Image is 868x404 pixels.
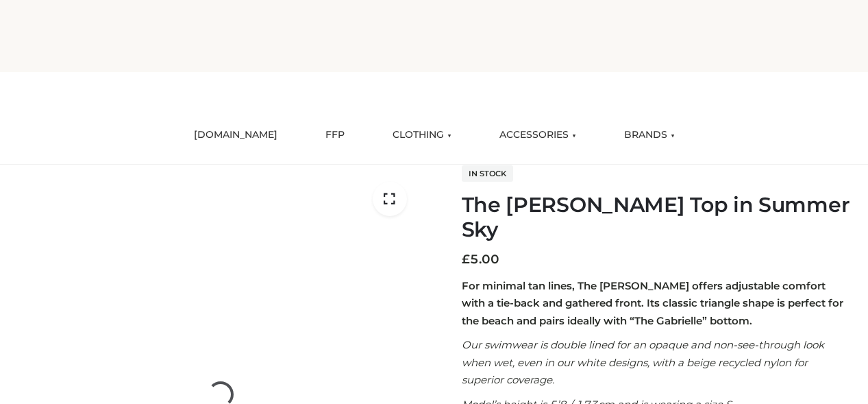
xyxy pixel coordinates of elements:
a: [DOMAIN_NAME] [184,120,288,150]
em: Our swimwear is double lined for an opaque and non-see-through look when wet, even in our white d... [462,338,824,386]
h1: The [PERSON_NAME] Top in Summer Sky [462,193,852,242]
a: FFP [315,120,355,150]
bdi: 5.00 [462,252,499,267]
a: BRANDS [614,120,685,150]
strong: For minimal tan lines, The [PERSON_NAME] offers adjustable comfort with a tie-back and gathered f... [462,279,843,327]
span: In stock [462,165,513,182]
a: CLOTHING [382,120,462,150]
a: ACCESSORIES [489,120,586,150]
span: £ [462,252,470,267]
